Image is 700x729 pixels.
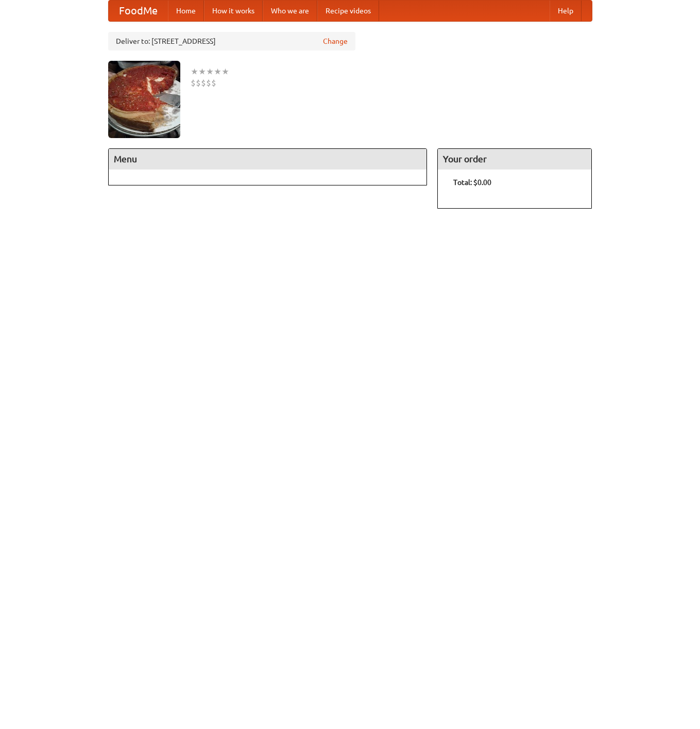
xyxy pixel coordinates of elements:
b: Total: $0.00 [453,178,491,187]
h4: Menu [109,149,427,169]
li: ★ [191,66,198,77]
li: $ [191,77,196,89]
div: Deliver to: [STREET_ADDRESS] [108,32,355,50]
li: $ [206,77,211,89]
img: angular.jpg [108,61,180,138]
li: ★ [198,66,206,77]
li: $ [211,77,216,89]
li: $ [196,77,201,89]
a: Change [323,36,348,46]
li: ★ [214,66,221,77]
a: Help [550,1,582,21]
a: FoodMe [109,1,168,21]
a: Home [168,1,204,21]
a: Recipe videos [317,1,379,21]
li: ★ [221,66,229,77]
li: $ [201,77,206,89]
a: Who we are [263,1,317,21]
h4: Your order [438,149,591,169]
a: How it works [204,1,263,21]
li: ★ [206,66,214,77]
